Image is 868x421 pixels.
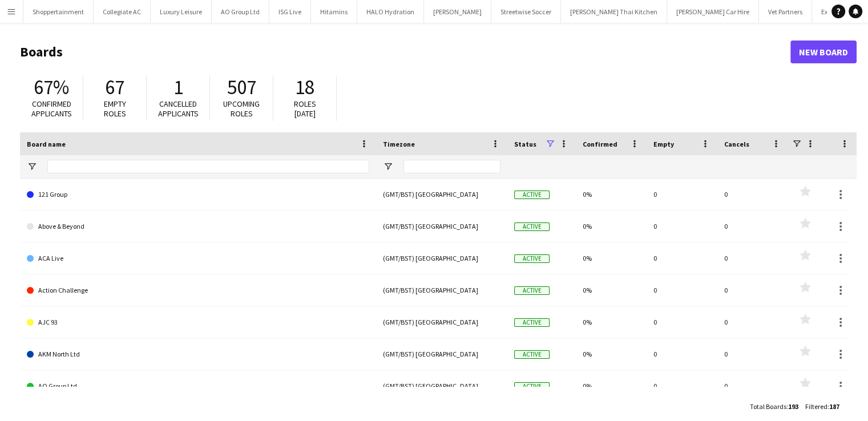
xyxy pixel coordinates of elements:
div: 0 [717,370,788,402]
span: 193 [788,402,798,411]
span: Timezone [383,140,415,148]
input: Timezone Filter Input [403,160,500,173]
button: [PERSON_NAME] Thai Kitchen [561,1,667,23]
div: (GMT/BST) [GEOGRAPHIC_DATA] [376,306,507,338]
button: Vet Partners [759,1,812,23]
div: (GMT/BST) [GEOGRAPHIC_DATA] [376,370,507,402]
div: 0% [576,274,647,306]
span: Active [514,350,550,359]
div: 0 [647,306,717,338]
a: Action Challenge [27,274,369,306]
button: Hitamins [311,1,357,23]
button: Collegiate AC [94,1,151,23]
div: 0 [647,370,717,402]
div: 0 [647,274,717,306]
span: 507 [227,75,256,100]
button: Shoppertainment [23,1,94,23]
div: 0 [717,274,788,306]
span: 18 [295,75,314,100]
div: 0 [717,211,788,242]
span: 67% [34,75,69,100]
button: AO Group Ltd [212,1,269,23]
span: Roles [DATE] [294,99,316,119]
span: Upcoming roles [223,99,260,119]
div: 0% [576,211,647,242]
div: : [805,395,839,418]
div: 0 [647,179,717,210]
a: New Board [790,41,857,63]
span: Active [514,382,550,391]
button: HALO Hydration [357,1,424,23]
span: Confirmed [583,140,617,148]
div: 0 [717,179,788,210]
div: (GMT/BST) [GEOGRAPHIC_DATA] [376,179,507,210]
a: 121 Group [27,179,369,211]
span: Status [514,140,536,148]
div: 0 [647,242,717,274]
span: 1 [173,75,183,100]
div: 0% [576,179,647,210]
span: Empty [653,140,674,148]
input: Board name Filter Input [47,160,369,173]
a: AO Group Ltd [27,370,369,402]
span: Board name [27,140,66,148]
button: ISG Live [269,1,311,23]
div: 0% [576,306,647,338]
button: Streetwise Soccer [491,1,561,23]
div: (GMT/BST) [GEOGRAPHIC_DATA] [376,211,507,242]
div: 0 [717,306,788,338]
div: 0 [717,242,788,274]
span: 187 [829,402,839,411]
span: Active [514,318,550,327]
span: Total Boards [750,402,786,411]
a: Above & Beyond [27,211,369,242]
div: : [750,395,798,418]
button: Open Filter Menu [27,161,37,172]
div: 0% [576,242,647,274]
a: AJC 93 [27,306,369,338]
div: 0% [576,338,647,370]
span: 67 [105,75,124,100]
div: 0 [647,338,717,370]
div: 0 [717,338,788,370]
button: [PERSON_NAME] Car Hire [667,1,759,23]
span: Empty roles [104,99,126,119]
div: (GMT/BST) [GEOGRAPHIC_DATA] [376,242,507,274]
span: Confirmed applicants [31,99,72,119]
div: 0% [576,370,647,402]
button: [PERSON_NAME] [424,1,491,23]
a: AKM North Ltd [27,338,369,370]
div: 0 [647,211,717,242]
span: Active [514,222,550,231]
span: Filtered [805,402,827,411]
span: Active [514,191,550,199]
span: Cancels [724,140,749,148]
div: (GMT/BST) [GEOGRAPHIC_DATA] [376,338,507,370]
span: Active [514,286,550,295]
a: ACA Live [27,242,369,274]
button: Open Filter Menu [383,161,393,172]
span: Cancelled applicants [158,99,199,119]
h1: Boards [20,43,790,60]
span: Active [514,254,550,263]
div: (GMT/BST) [GEOGRAPHIC_DATA] [376,274,507,306]
button: Luxury Leisure [151,1,212,23]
